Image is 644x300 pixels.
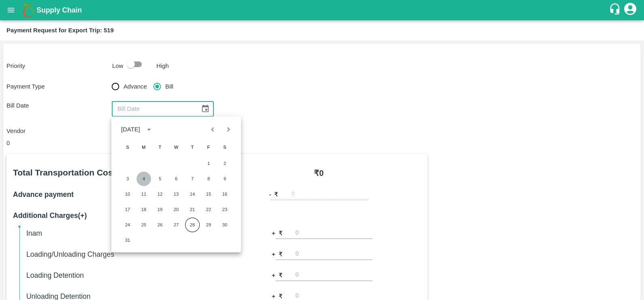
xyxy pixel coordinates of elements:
button: 23 [218,202,232,217]
button: 6 [169,171,183,186]
button: Choose date [198,101,213,116]
p: Low [112,61,123,70]
button: calendar view is open, switch to year view [143,123,156,136]
button: 28 [185,218,200,232]
b: + [272,250,275,259]
b: + [272,229,275,238]
div: 0 [6,139,427,148]
button: 7 [185,171,200,186]
p: ₹ [274,190,278,199]
p: ₹ [279,229,283,238]
div: [DATE] [121,125,140,134]
button: Previous month [205,122,220,137]
button: 20 [169,202,183,217]
input: 0 [291,189,368,200]
p: Bill Date [6,101,112,110]
button: 5 [153,171,167,186]
span: Sunday [120,139,135,155]
button: 18 [136,202,151,217]
div: customer-support [609,3,623,17]
span: Wednesday [169,139,183,155]
img: logo [20,2,36,18]
span: Advance [124,82,147,91]
span: Bill [165,82,173,91]
button: 31 [120,233,135,247]
button: 15 [201,187,216,201]
p: ₹ [279,271,283,280]
h6: Loading Detention [26,270,224,281]
input: 0 [296,249,373,260]
button: 29 [201,218,216,232]
div: account of current user [623,2,638,19]
button: 30 [218,218,232,232]
button: 22 [201,202,216,217]
button: open drawer [2,1,20,19]
span: Thursday [185,139,200,155]
input: Bill Date [112,101,194,116]
span: Tuesday [153,139,167,155]
button: 16 [218,187,232,201]
button: 9 [218,171,232,186]
button: 12 [153,187,167,201]
b: Payment Request for Export Trip: 519 [6,27,114,34]
button: 24 [120,218,135,232]
b: + [272,271,275,280]
button: 14 [185,187,200,201]
button: 27 [169,218,183,232]
button: 19 [153,202,167,217]
p: Priority [6,61,109,70]
b: ₹ 0 [314,169,324,177]
p: High [156,61,169,70]
button: 1 [201,156,216,171]
p: Payment Type [6,82,112,91]
h6: Loading/Unloading Charges [26,249,224,260]
span: Monday [136,139,151,155]
button: 4 [136,171,151,186]
input: 0 [296,270,373,281]
b: Supply Chain [36,6,82,14]
button: 3 [120,171,135,186]
button: 25 [136,218,151,232]
p: Vendor [6,127,112,135]
b: Total Transportation Cost [13,168,116,177]
b: - [269,190,271,199]
button: Next month [221,122,236,137]
a: Supply Chain [36,4,609,16]
button: 10 [120,187,135,201]
button: 13 [169,187,183,201]
button: 17 [120,202,135,217]
button: 26 [153,218,167,232]
span: Friday [201,139,216,155]
button: 2 [218,156,232,171]
b: Additional Charges(+) [13,211,87,220]
p: ₹ [279,250,283,259]
span: Saturday [218,139,232,155]
button: 8 [201,171,216,186]
input: 0 [296,228,373,239]
b: Advance payment [13,190,74,199]
button: 21 [185,202,200,217]
button: 11 [136,187,151,201]
h6: Inam [26,228,224,239]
